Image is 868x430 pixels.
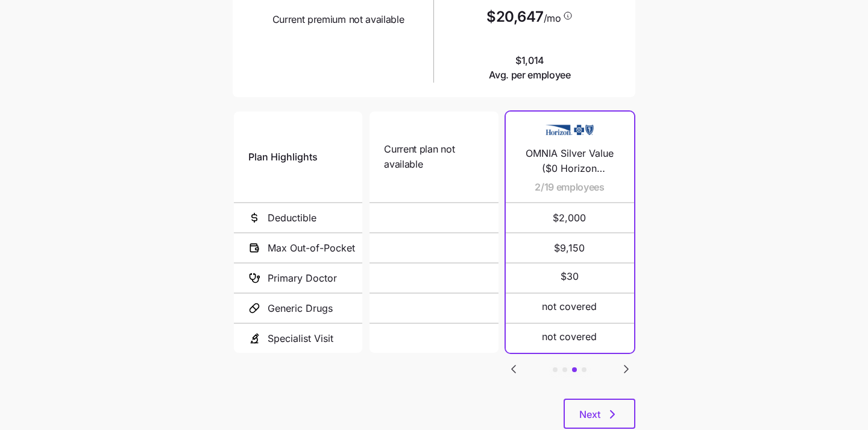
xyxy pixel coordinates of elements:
[506,361,521,377] button: Go to previous slide
[268,241,355,256] span: Max Out-of-Pocket
[579,407,600,422] span: Next
[489,53,571,83] span: $1,014
[272,12,404,27] span: Current premium not available
[561,269,579,284] span: $30
[268,331,333,346] span: Specialist Visit
[542,299,597,314] span: not covered
[384,142,483,172] span: Current plan not available
[268,210,316,226] span: Deductible
[535,180,605,195] span: 2/19 employees
[506,362,521,376] svg: Go to previous slide
[520,233,619,262] span: $9,150
[520,203,619,232] span: $2,000
[542,329,597,344] span: not covered
[489,68,571,83] span: Avg. per employee
[248,150,318,165] span: Plan Highlights
[520,146,619,176] span: OMNIA Silver Value ($0 Horizon CareOnline Virtual Care, $0 Select [MEDICAL_DATA], No Referrals)
[486,10,544,24] span: $20,647
[546,119,594,142] img: Carrier
[618,361,634,377] button: Go to next slide
[619,362,634,376] svg: Go to next slide
[268,271,337,286] span: Primary Doctor
[564,399,635,429] button: Next
[268,301,333,316] span: Generic Drugs
[544,13,561,23] span: /mo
